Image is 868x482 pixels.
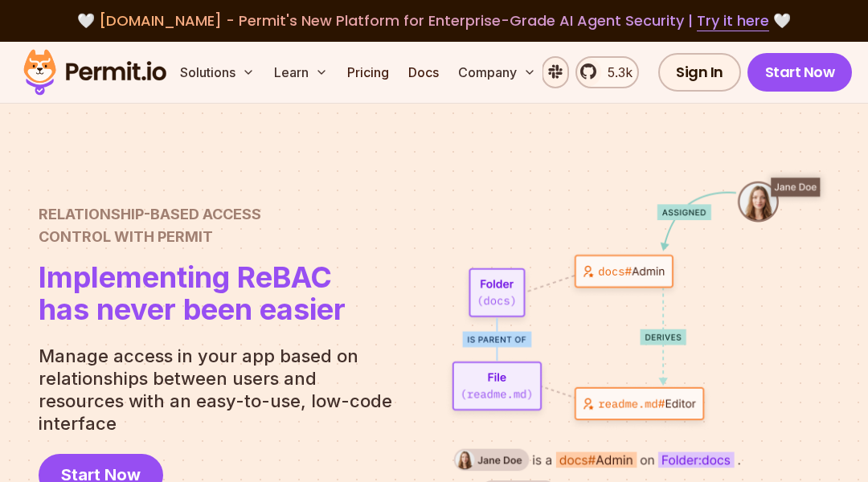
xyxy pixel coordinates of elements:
a: Sign In [658,53,741,92]
a: Start Now [747,53,853,92]
div: 🤍 🤍 [39,10,829,32]
h2: Control with Permit [39,203,346,248]
button: Company [452,56,542,88]
span: Implementing ReBAC [39,261,346,293]
a: Pricing [341,56,395,88]
a: 5.3k [575,56,639,88]
a: Docs [402,56,445,88]
span: Relationship-Based Access [39,203,346,226]
h1: has never been easier [39,261,346,325]
a: Try it here [697,10,769,31]
span: 5.3k [598,63,633,82]
span: [DOMAIN_NAME] - Permit's New Platform for Enterprise-Grade AI Agent Security | [99,10,769,31]
p: Manage access in your app based on relationships between users and resources with an easy-to-use,... [39,345,405,435]
button: Learn [268,56,334,88]
button: Solutions [174,56,261,88]
img: Permit logo [16,45,174,100]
